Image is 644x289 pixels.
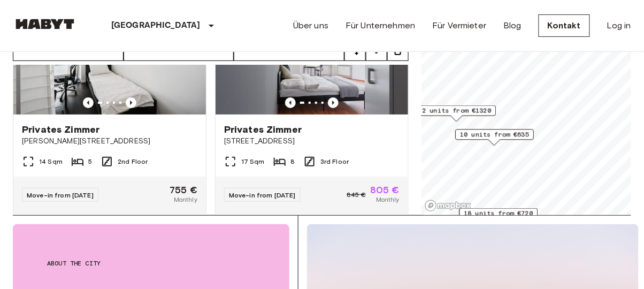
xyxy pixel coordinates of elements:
span: 2 units from €1320 [423,106,492,116]
span: 18 units from €720 [464,209,533,218]
span: 10 units from €635 [460,130,529,140]
p: [GEOGRAPHIC_DATA] [111,19,201,32]
span: 845 € [347,190,366,200]
span: About the city [47,258,255,268]
a: Für Vermieter [432,19,486,32]
span: 8 [290,157,295,166]
div: Map marker [418,105,496,122]
div: Map marker [455,130,534,146]
a: Blog [503,19,522,32]
a: Für Unternehmen [346,19,415,32]
span: 14 Sqm [39,157,63,166]
span: Move-in from [DATE] [27,191,94,199]
span: 2nd Floor [118,157,148,166]
span: Move-in from [DATE] [229,191,296,199]
a: Kontakt [539,14,590,37]
button: Previous image [328,97,339,108]
span: 17 Sqm [241,157,265,166]
span: [STREET_ADDRESS] [224,136,400,147]
button: Previous image [83,97,94,108]
span: Privates Zimmer [224,123,302,136]
img: Habyt [13,19,77,29]
span: Privates Zimmer [22,123,99,136]
span: 755 € [170,185,197,195]
a: Über uns [293,19,328,32]
a: Log in [607,19,631,32]
span: 5 [88,157,92,166]
button: Previous image [126,97,136,108]
button: Previous image [285,97,296,108]
span: 805 € [370,185,400,195]
div: Map marker [459,208,538,225]
span: Monthly [174,195,197,204]
span: Monthly [376,195,400,204]
a: Mapbox logo [425,200,472,212]
span: [PERSON_NAME][STREET_ADDRESS] [22,136,197,147]
span: 3rd Floor [320,157,349,166]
